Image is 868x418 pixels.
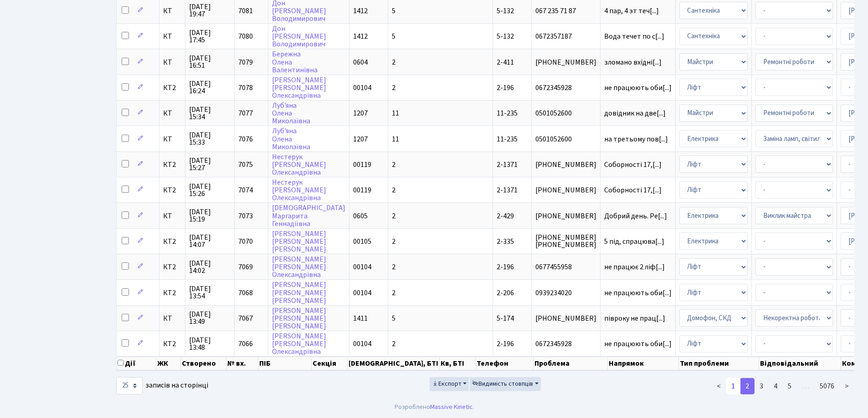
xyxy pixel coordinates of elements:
[163,110,181,117] span: КТ
[163,161,181,168] span: КТ2
[839,378,854,394] a: >
[535,84,596,91] span: 0672345928
[353,134,368,144] span: 1207
[189,311,231,325] span: [DATE] 13:49
[353,108,368,118] span: 1207
[604,108,666,118] span: довідник на две[...]
[353,313,368,323] span: 1411
[163,84,181,91] span: КТ2
[432,379,462,388] span: Експорт
[472,379,533,388] span: Видимість стовпців
[497,185,518,195] span: 2-1371
[353,211,368,221] span: 0605
[258,357,312,370] th: ПІБ
[604,288,672,298] span: не працюють оби[...]
[392,134,399,144] span: 11
[272,306,326,331] a: [PERSON_NAME][PERSON_NAME][PERSON_NAME]
[238,339,253,349] span: 7066
[604,57,662,67] span: зломано вхідні[...]
[189,106,231,121] span: [DATE] 15:34
[497,57,514,67] span: 2-411
[535,161,596,168] span: [PHONE_NUMBER]
[272,50,318,75] a: БережнаОленаВалентинівна
[272,24,326,49] a: Дон[PERSON_NAME]Володимирович
[534,357,608,370] th: Проблема
[392,288,395,298] span: 2
[759,357,841,370] th: Відповідальний
[163,186,181,194] span: КТ2
[430,377,469,391] button: Експорт
[535,110,596,117] span: 0501052600
[768,378,783,394] a: 4
[440,357,476,370] th: Кв, БТІ
[272,331,326,357] a: [PERSON_NAME][PERSON_NAME]Олександрівна
[238,108,253,118] span: 7077
[497,108,518,118] span: 11-235
[238,57,253,67] span: 7079
[604,339,672,349] span: не працюють оби[...]
[312,357,348,370] th: Секція
[535,263,596,271] span: 0677455958
[604,134,668,144] span: на третьому пов[...]
[497,134,518,144] span: 11-235
[497,6,514,16] span: 5-132
[189,208,231,223] span: [DATE] 15:19
[163,7,181,15] span: КТ
[392,313,395,323] span: 5
[189,183,231,197] span: [DATE] 15:26
[535,234,596,248] span: [PHONE_NUMBER] [PHONE_NUMBER]
[238,6,253,16] span: 7081
[711,378,726,394] a: <
[272,101,310,126] a: Луб'янаОленаМиколаївна
[156,357,181,370] th: ЖК
[497,211,514,221] span: 2-429
[238,160,253,170] span: 7075
[535,136,596,143] span: 0501052600
[189,55,231,69] span: [DATE] 16:51
[497,262,514,272] span: 2-196
[754,378,769,394] a: 3
[392,160,395,170] span: 2
[395,402,474,412] div: Розроблено .
[392,339,395,349] span: 2
[392,108,399,118] span: 11
[116,377,143,394] select: записів на сторінці
[497,83,514,93] span: 2-196
[353,262,371,272] span: 00104
[189,131,231,146] span: [DATE] 15:33
[163,59,181,66] span: КТ
[604,185,662,195] span: Соборності 17,[...]
[535,186,596,194] span: [PHONE_NUMBER]
[470,377,541,391] button: Видимість стовпців
[604,262,665,272] span: не працює 2 ліф[...]
[679,357,760,370] th: Тип проблеми
[782,378,797,394] a: 5
[238,288,253,298] span: 7068
[392,262,395,272] span: 2
[535,340,596,347] span: 0672345928
[353,57,368,67] span: 0604
[163,212,181,220] span: КТ
[353,83,371,93] span: 00104
[238,211,253,221] span: 7073
[535,315,596,322] span: [PHONE_NUMBER]
[272,229,326,254] a: [PERSON_NAME][PERSON_NAME][PERSON_NAME]
[163,263,181,271] span: КТ2
[497,313,514,323] span: 5-174
[392,57,395,67] span: 2
[604,211,667,221] span: Добрий день. Ре[...]
[497,237,514,247] span: 2-335
[604,313,665,323] span: півроку не прац[...]
[535,7,596,15] span: 067 235 71 87
[353,288,371,298] span: 00104
[535,33,596,40] span: 0672357187
[189,80,231,95] span: [DATE] 16:24
[392,83,395,93] span: 2
[238,313,253,323] span: 7067
[272,177,326,203] a: Нестерук[PERSON_NAME]Олександрівна
[353,31,368,41] span: 1412
[163,289,181,297] span: КТ2
[238,134,253,144] span: 7076
[189,337,231,351] span: [DATE] 13:48
[272,75,326,101] a: [PERSON_NAME][PERSON_NAME]Олександрівна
